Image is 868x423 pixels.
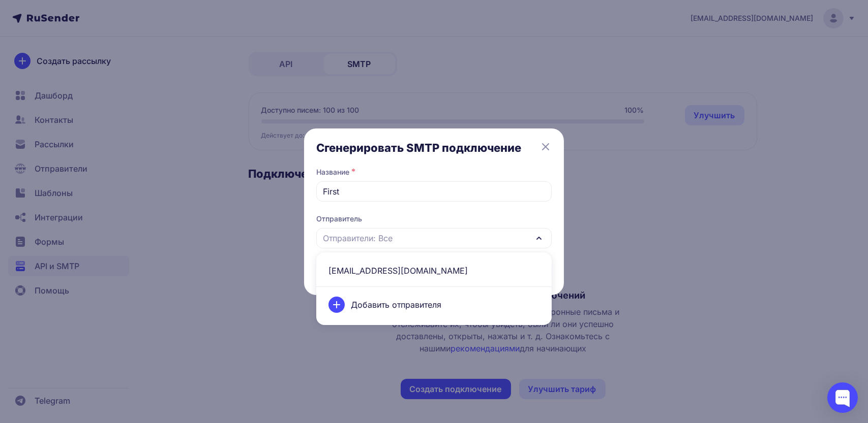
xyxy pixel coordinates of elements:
[316,141,552,155] h3: Сгенерировать SMTP подключение
[316,214,552,224] span: Отправитель
[323,232,393,244] span: Отправители: Все
[316,181,552,202] input: Укажите название SMTP подключения
[316,167,349,177] label: Название
[322,258,546,283] span: [EMAIL_ADDRESS][DOMAIN_NAME]
[322,290,546,319] div: Добавить отправителя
